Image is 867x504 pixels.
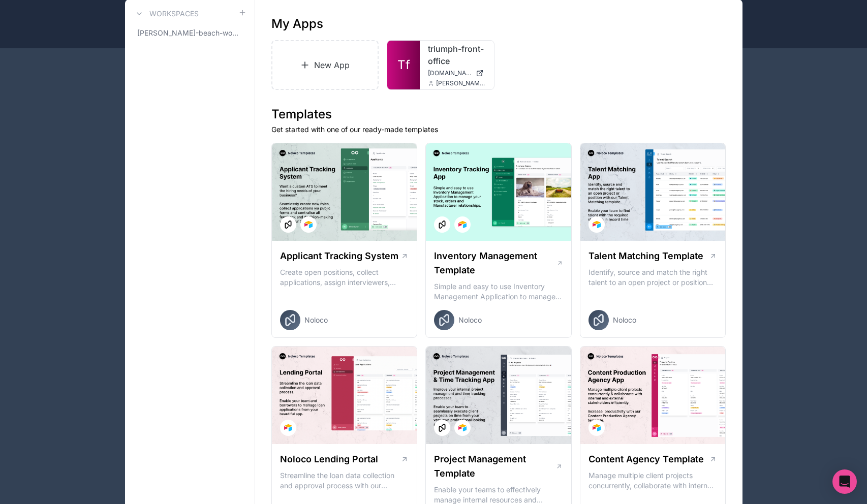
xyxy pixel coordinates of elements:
[589,452,704,466] h1: Content Agency Template
[304,220,313,229] img: Airtable Logo
[434,281,563,302] p: Simple and easy to use Inventory Management Application to manage your stock, orders and Manufact...
[434,452,555,481] h1: Project Management Template
[271,16,323,32] h1: My Apps
[434,249,556,277] h1: Inventory Management Template
[280,452,378,466] h1: Noloco Lending Portal
[589,267,718,288] p: Identify, source and match the right talent to an open project or position with our Talent Matchi...
[589,249,703,263] h1: Talent Matching Template
[284,424,292,432] img: Airtable Logo
[458,424,467,432] img: Airtable Logo
[280,249,398,263] h1: Applicant Tracking System
[428,69,472,77] span: [DOMAIN_NAME]
[613,315,636,325] span: Noloco
[271,106,726,122] h1: Templates
[133,24,246,42] a: [PERSON_NAME]-beach-workspace
[593,424,601,432] img: Airtable Logo
[304,315,328,325] span: Noloco
[593,220,601,229] img: Airtable Logo
[271,124,726,135] p: Get started with one of our ready-made templates
[280,267,409,288] p: Create open positions, collect applications, assign interviewers, centralise candidate feedback a...
[387,41,420,89] a: Tf
[428,69,486,77] a: [DOMAIN_NAME]
[458,315,482,325] span: Noloco
[832,469,857,494] div: Open Intercom Messenger
[458,220,467,229] img: Airtable Logo
[589,470,718,491] p: Manage multiple client projects concurrently, collaborate with internal and external stakeholders...
[271,40,379,90] a: New App
[280,470,409,491] p: Streamline the loan data collection and approval process with our Lending Portal template.
[397,57,410,73] span: Tf
[428,43,486,67] a: triumph-front-office
[133,8,199,20] a: Workspaces
[149,9,199,19] h3: Workspaces
[137,28,238,38] span: [PERSON_NAME]-beach-workspace
[436,79,486,87] span: [PERSON_NAME][EMAIL_ADDRESS][DOMAIN_NAME]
